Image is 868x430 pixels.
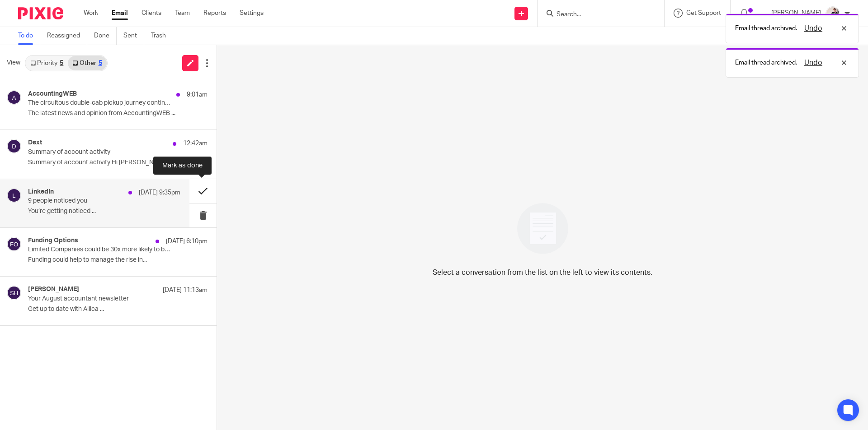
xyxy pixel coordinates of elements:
a: Done [94,27,117,45]
p: Limited Companies could be 30x more likely to be approved for finance [28,246,172,254]
h4: [PERSON_NAME] [28,286,79,293]
p: Your August accountant newsletter [28,295,172,303]
h4: Funding Options [28,237,78,245]
img: svg%3E [7,188,21,203]
a: Work [84,9,98,18]
p: You’re getting noticed ... [28,208,180,215]
p: 12:42am [183,139,208,148]
a: Reassigned [47,27,87,45]
a: Team [175,9,190,18]
img: image [511,197,574,260]
h4: AccountingWEB [28,90,77,98]
img: Pixie [18,7,63,19]
div: 5 [60,60,63,66]
p: Email thread archived. [735,58,797,67]
a: Reports [203,9,226,18]
p: 9:01am [187,90,208,99]
p: Summary of account activity Hi [PERSON_NAME], ... [28,159,208,166]
p: [DATE] 6:10pm [166,237,208,246]
div: 5 [99,60,102,66]
button: Undo [802,23,825,34]
img: AV307615.jpg [826,6,840,21]
p: Select a conversation from the list on the left to view its contents. [433,267,652,278]
a: Settings [240,9,264,18]
a: Sent [123,27,144,45]
p: The circuitous double-cab pickup journey continues [28,99,172,107]
a: Clients [142,9,161,18]
h4: LinkedIn [28,188,54,196]
button: Undo [802,57,825,68]
a: Trash [151,27,173,45]
p: Email thread archived. [735,24,797,33]
p: Funding could help to manage the rise in... [28,256,208,264]
img: svg%3E [7,90,21,105]
p: Get up to date with Allica ... [28,305,208,313]
a: Email [112,9,128,18]
img: svg%3E [7,139,21,153]
p: [DATE] 11:13am [163,286,208,295]
p: [DATE] 9:35pm [139,188,180,197]
h4: Dext [28,139,42,147]
p: The latest news and opinion from AccountingWEB ... [28,110,208,117]
a: Other5 [68,56,106,70]
img: svg%3E [7,286,21,300]
a: Priority5 [26,56,68,70]
p: 9 people noticed you [28,197,150,205]
p: Summary of account activity [28,148,172,156]
img: svg%3E [7,237,21,251]
span: View [7,58,20,68]
a: To do [18,27,40,45]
